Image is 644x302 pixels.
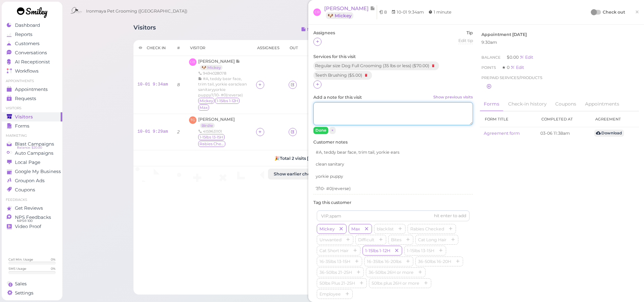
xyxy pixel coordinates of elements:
[313,54,473,60] label: Services for this visit
[177,82,180,87] i: 8
[15,150,54,156] span: Auto Campaigns
[481,74,542,81] span: Prepaid services/products
[15,123,29,129] span: Forms
[390,237,403,242] span: Bites
[296,24,325,35] button: Notes
[504,97,550,111] a: Check-in history
[2,67,62,76] a: Workflows
[480,97,503,112] a: Forms
[268,169,329,180] button: Show earlier check-ins
[390,9,425,16] li: 10-01 9:34am
[313,71,372,80] div: Teeth Brushing ( $5.00 )
[313,127,328,134] button: Done
[133,24,156,37] h1: Visitors
[15,41,40,46] span: Customers
[313,94,473,100] label: Add a note for this visit
[458,38,473,43] span: Edit tip
[198,76,247,97] span: #A, teddy bear face, trim tail, yorkie earsclean sanitaryyorkie puppy7/10- #0(reverse)
[2,112,62,121] a: Visitors
[417,237,448,242] span: Cat Long Hair
[15,187,35,193] span: Coupons
[15,159,40,165] span: Local Page
[635,7,639,17] span: ×
[15,205,43,211] span: Get Reviews
[2,197,62,202] li: Feedbacks
[15,87,48,92] span: Appointments
[324,5,370,12] span: [PERSON_NAME]
[2,288,62,298] a: Settings
[480,111,537,127] th: Form title
[15,224,41,229] span: Video Proof
[2,213,62,222] a: NPS Feedbacks NPS® 100
[551,97,580,111] a: Coupons
[316,149,471,155] p: #A, teddy bear face, trim tail, yorkie ears
[316,186,471,192] p: 7/10- #0(reverse)
[331,128,334,133] span: ×
[318,281,356,286] span: 50lbs Plus 21-25H
[15,290,34,296] span: Settings
[2,133,62,138] li: Marketing
[198,98,214,104] span: Mickey
[364,248,392,253] span: 1-15lbs 1-12H
[502,65,511,70] span: ★ 0
[15,32,33,37] span: Reports
[520,55,533,60] a: Edit
[484,131,520,136] a: Agreement form
[317,210,470,221] input: VIP,spam
[2,79,62,83] li: Appointments
[318,291,342,297] span: Employee
[357,237,376,242] span: Difficult
[15,59,50,65] span: AI Receptionist
[2,121,62,131] a: Forms
[2,149,62,158] a: Auto Campaigns
[15,281,27,287] span: Sales
[198,105,209,111] span: Max
[2,185,62,194] a: Coupons
[198,71,248,76] div: 9494028078
[2,85,62,94] a: Appointments
[313,61,439,70] div: Regular size Dog Full Grooming (35 lbs or less) ( $70.00 )
[138,82,168,87] a: 10-01 9:34am
[8,266,26,271] div: SMS Usage
[2,279,62,288] a: Sales
[370,5,375,12] span: Note
[2,106,62,111] li: Visitors
[133,40,172,56] th: Check in
[198,134,225,140] span: 1-15lbs 13-15H
[198,141,225,147] span: Rabies Checked
[313,139,473,145] label: Customer notes
[434,213,466,219] div: hit enter to add
[370,281,421,286] span: 50lbs plus 26H or more
[2,222,62,231] a: Video Proof
[15,50,47,56] span: Conversations
[15,68,39,74] span: Workflows
[2,94,62,103] a: Requests
[2,204,62,213] a: Get Reviews
[406,248,436,253] span: 1-15lbs 13-15H
[236,59,240,64] span: Note
[507,55,520,60] span: $0.00
[198,59,240,70] a: [PERSON_NAME] 🐶 Mickey
[15,96,36,101] span: Requests
[198,117,235,122] span: [PERSON_NAME]
[329,127,336,134] button: ×
[177,45,180,51] div: #
[189,58,196,66] span: CB
[481,55,502,60] span: Balance
[252,40,285,56] th: Assignees
[313,30,335,36] label: Assignees
[511,65,524,70] a: Edit
[603,9,625,16] label: Check out
[2,139,62,149] a: Blast Campaigns Balance: $20.00
[15,178,45,184] span: Groupon Ads
[318,259,352,264] span: 16-35lbs 13-15H
[2,176,62,185] a: Groupon Ads
[318,270,353,275] span: 36-50lbs 21-25H
[481,39,638,45] div: 9:30am
[324,5,377,19] a: [PERSON_NAME] 🐶 Mickey
[198,59,236,64] span: [PERSON_NAME]
[2,39,62,48] a: Customers
[318,248,350,253] span: Cat Short Hair
[138,129,168,134] a: 10-01 9:29am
